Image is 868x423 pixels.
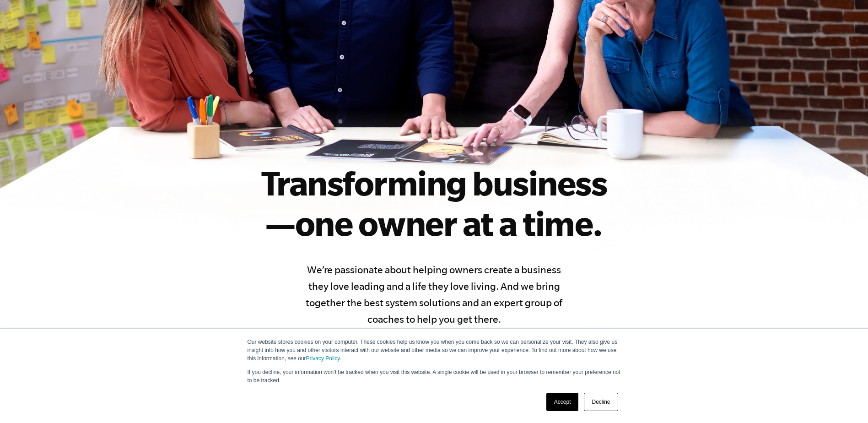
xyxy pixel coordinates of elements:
[248,338,621,363] p: Our website stores cookies on your computer. These cookies help us know you when you come back so...
[248,368,621,385] p: If you decline, your information won’t be tracked when you visit this website. A single cookie wi...
[546,393,579,411] a: Accept
[233,163,636,243] h1: Transforming business —one owner at a time.
[301,261,567,327] h4: We’re passionate about helping owners create a business they love leading and a life they love li...
[584,393,618,411] a: Decline
[306,355,340,362] a: Privacy Policy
